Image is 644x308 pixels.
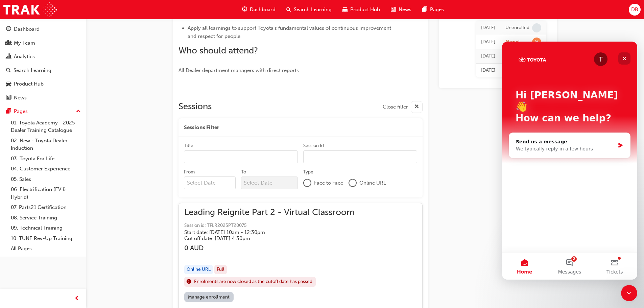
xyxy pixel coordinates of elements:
[6,109,11,115] span: pages-icon
[359,179,386,187] span: Online URL
[631,6,638,14] span: DB
[350,6,380,14] span: Product Hub
[184,209,354,216] span: Leading Reignite Part 2 - Virtual Classroom
[430,6,444,14] span: Pages
[8,223,84,233] a: 09. Technical Training
[184,244,354,252] h3: 0 AUD
[6,40,11,46] span: people-icon
[14,39,35,47] div: My Team
[8,202,84,213] a: 07. Parts21 Certification
[303,142,324,149] div: Session Id
[184,169,195,175] div: From
[414,103,419,111] span: cross-icon
[481,38,495,46] div: Wed Aug 27 2025 10:00:00 GMT+0930 (Australian Central Standard Time)
[303,150,417,163] input: Session Id
[314,179,343,187] span: Face to Face
[178,45,258,56] span: Who should attend?
[342,5,348,14] span: car-icon
[184,235,343,241] h5: Cut off date: [DATE] 4:30pm
[629,4,641,16] button: DB
[14,80,44,88] div: Product Hub
[14,108,28,115] div: Pages
[14,67,51,74] div: Search Learning
[3,64,84,77] a: Search Learning
[187,278,191,286] span: exclaim-icon
[250,6,276,14] span: Dashboard
[8,233,84,244] a: 10. TUNE Rev-Up Training
[532,38,541,47] span: learningRecordVerb_ABSENT-icon
[184,176,236,189] input: From
[6,68,11,74] span: search-icon
[3,22,84,105] button: DashboardMy TeamAnalyticsSearch LearningProduct HubNews
[184,150,298,163] input: Title
[6,95,11,101] span: news-icon
[481,67,495,74] div: Wed Jun 11 2025 16:50:50 GMT+0930 (Australian Central Standard Time)
[621,285,637,301] iframe: Intercom live chat
[184,265,213,274] div: Online URL
[184,229,343,235] h5: Start date: [DATE] 10am - 12:30pm
[14,94,27,102] div: News
[3,37,84,49] a: My Team
[8,213,84,223] a: 08. Service Training
[385,3,417,17] a: news-iconNews
[505,39,520,45] div: Absent
[3,78,84,90] a: Product Hub
[417,3,449,17] a: pages-iconPages
[3,105,84,118] button: Pages
[8,243,84,254] a: All Pages
[188,6,389,21] span: Develop practical ways to connect daily rhythms with customer satisfaction and team success
[303,169,313,175] div: Type
[184,142,193,149] div: Title
[178,101,212,113] h2: Sessions
[481,24,495,32] div: Wed Aug 27 2025 10:00:00 GMT+0930 (Australian Central Standard Time)
[399,6,411,14] span: News
[383,101,423,113] button: Close filter
[241,176,298,189] input: To
[214,265,227,274] div: Full
[74,294,79,303] span: prev-icon
[8,153,84,164] a: 03. Toyota For Life
[184,292,234,302] a: Manage enrollment
[6,54,11,60] span: chart-icon
[6,26,11,32] span: guage-icon
[241,169,246,175] div: To
[281,3,337,17] a: search-iconSearch Learning
[76,107,81,116] span: up-icon
[6,81,11,87] span: car-icon
[194,278,313,286] span: Enrolments are now closed as the cutoff date has passed.
[8,164,84,174] a: 04. Customer Experience
[3,92,84,104] a: News
[8,118,84,136] a: 01. Toyota Academy - 2025 Dealer Training Catalogue
[337,3,385,17] a: car-iconProduct Hub
[8,136,84,153] a: 02. New - Toyota Dealer Induction
[178,67,299,73] span: All Dealer department managers with direct reports
[502,42,637,280] iframe: Intercom live chat
[3,50,84,63] a: Analytics
[286,5,291,14] span: search-icon
[14,53,35,61] div: Analytics
[391,5,396,14] span: news-icon
[184,124,219,132] span: Sessions Filter
[505,25,529,31] div: Unenrolled
[481,52,495,60] div: Thu Aug 14 2025 14:18:08 GMT+0930 (Australian Central Standard Time)
[532,23,541,32] span: learningRecordVerb_NONE-icon
[8,184,84,202] a: 06. Electrification (EV & Hybrid)
[237,3,281,17] a: guage-iconDashboard
[242,5,247,14] span: guage-icon
[14,25,40,33] div: Dashboard
[3,2,57,17] img: Trak
[422,5,427,14] span: pages-icon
